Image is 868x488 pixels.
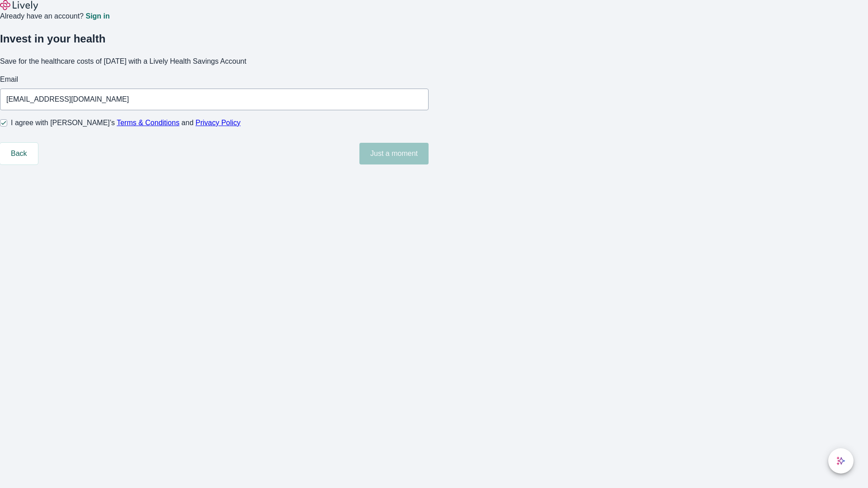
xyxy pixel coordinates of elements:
a: Terms & Conditions [117,119,179,127]
span: I agree with [PERSON_NAME]’s and [11,117,241,128]
a: Sign in [85,13,109,20]
svg: Lively AI Assistant [836,456,845,465]
a: Privacy Policy [196,119,241,127]
button: chat [828,448,854,474]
